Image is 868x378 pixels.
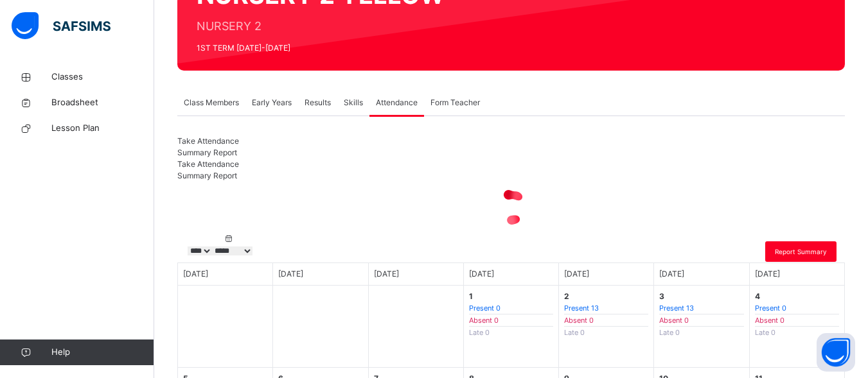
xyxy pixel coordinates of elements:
div: Day of Week [273,263,368,286]
div: Empty Day [369,286,464,368]
div: Absent 0 [469,314,553,326]
span: Take Attendance [177,136,239,146]
div: Late 0 [469,326,553,338]
div: Present 13 [659,302,743,314]
div: Events for day 4 [750,286,845,368]
span: Results [305,97,331,108]
div: Day of Week [178,263,273,286]
div: Absent 0 [564,314,648,326]
div: 4 [755,291,760,302]
div: Late 0 [564,326,648,338]
div: Day of Week [559,263,654,286]
span: Skills [344,97,363,108]
div: Present 13 [564,302,648,314]
span: Early Years [252,97,292,108]
span: Class Members [184,97,239,108]
span: Lesson Plan [51,122,154,135]
div: 1 [469,291,473,302]
span: Present 13 [659,304,694,313]
div: 2 [564,291,569,302]
span: Late 0 [755,328,775,337]
span: Summary Report [177,148,237,157]
span: Late 0 [469,328,490,337]
div: Empty Day [178,286,273,368]
span: Form Teacher [430,97,480,108]
div: Day of Week [369,263,464,286]
div: Day of Week [654,263,749,286]
span: Late 0 [659,328,680,337]
div: Present 0 [755,302,839,314]
span: Help [51,346,154,359]
div: Current Month [188,233,270,256]
button: Open asap [817,333,855,372]
span: Absent 0 [755,316,784,325]
span: Broadsheet [51,96,154,109]
div: Late 0 [755,326,839,338]
div: Late 0 [659,326,743,338]
span: Absent 0 [659,316,689,325]
span: Present 0 [469,304,500,313]
div: 3 [659,291,664,302]
span: Classes [51,71,154,83]
div: Empty Day [273,286,368,368]
div: Events for day 3 [654,286,749,368]
span: Absent 0 [469,316,499,325]
span: Attendance [376,97,418,108]
div: Day of Week [750,263,845,286]
div: Day of Week [464,263,559,286]
img: safsims [12,12,111,39]
span: Take Attendance [177,159,239,169]
div: Absent 0 [659,314,743,326]
div: Events for day 2 [559,286,654,368]
div: Present 0 [469,302,553,314]
div: Absent 0 [755,314,839,326]
div: Events for day 1 [464,286,559,368]
span: Present 0 [755,304,786,313]
span: Absent 0 [564,316,594,325]
span: 1ST TERM [DATE]-[DATE] [197,42,445,54]
span: Summary Report [177,171,237,180]
span: Report Summary [775,247,827,257]
span: Present 13 [564,304,599,313]
span: Late 0 [564,328,585,337]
